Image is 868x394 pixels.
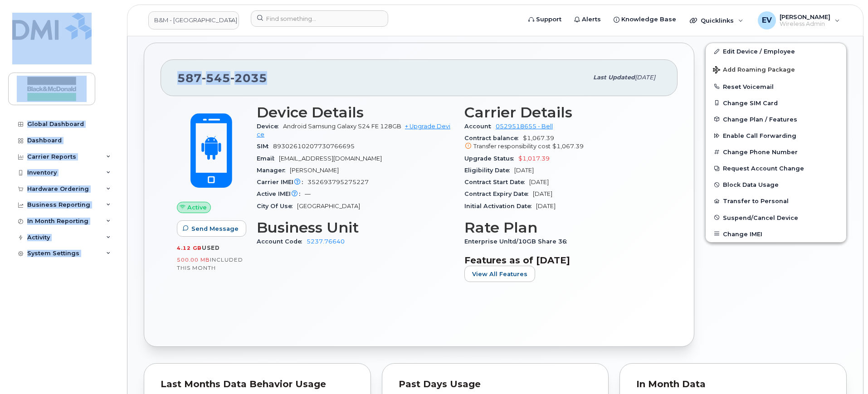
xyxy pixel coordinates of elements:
span: [DATE] [533,190,552,197]
button: Add Roaming Package [706,60,846,78]
h3: Device Details [257,104,454,121]
span: $1,067.39 [552,143,584,150]
div: Last Months Data Behavior Usage [161,380,354,389]
span: $1,017.39 [518,155,550,162]
span: included this month [177,256,243,271]
a: Alerts [568,10,607,29]
h3: Features as of [DATE] [464,255,661,266]
span: Change Plan / Features [723,116,797,122]
span: [DATE] [635,74,655,81]
span: Active IMEI [257,190,305,197]
span: Transfer responsibility cost [473,143,551,150]
div: Quicklinks [683,11,750,29]
span: $1,067.39 [464,135,661,151]
button: Change Phone Number [706,144,846,160]
span: Suspend/Cancel Device [723,214,798,221]
button: Block Data Usage [706,176,846,193]
span: SIM [257,143,273,150]
button: Request Account Change [706,160,846,176]
span: Wireless Admin [780,20,830,28]
span: 4.12 GB [177,245,202,251]
span: Device [257,123,283,130]
span: EV [762,15,772,26]
button: Change SIM Card [706,95,846,111]
span: Email [257,155,279,162]
span: Active [187,203,207,212]
span: Carrier IMEI [257,179,307,185]
h3: Business Unit [257,219,454,236]
span: Manager [257,167,290,174]
span: Knowledge Base [621,15,676,24]
div: Past Days Usage [399,380,592,389]
button: View All Features [464,266,535,282]
div: Evelyn Vendiola [751,11,846,29]
span: [GEOGRAPHIC_DATA] [297,203,360,209]
span: Enable Call Forwarding [723,132,796,139]
button: Suspend/Cancel Device [706,209,846,226]
span: Account [464,123,496,130]
span: Quicklinks [701,17,734,24]
span: [PERSON_NAME] [780,13,830,20]
span: Contract Start Date [464,179,529,185]
span: 500.00 MB [177,257,210,263]
span: 545 [202,71,230,85]
a: Knowledge Base [607,10,683,29]
a: 5237.76640 [307,238,345,245]
a: Support [522,10,568,29]
span: [DATE] [536,203,556,209]
span: Android Samsung Galaxy S24 FE 128GB [283,123,401,130]
span: Contract balance [464,135,523,141]
span: View All Features [472,270,527,278]
button: Change IMEI [706,226,846,242]
input: Find something... [251,10,388,27]
span: Initial Activation Date [464,203,536,209]
a: 0529518655 - Bell [496,123,553,130]
a: B&M - Alberta [148,11,239,29]
span: City Of Use [257,203,297,209]
span: [PERSON_NAME] [290,167,339,174]
span: Upgrade Status [464,155,518,162]
span: Eligibility Date [464,167,514,174]
h3: Carrier Details [464,104,661,121]
span: Add Roaming Package [713,66,795,75]
div: In Month Data [636,380,830,389]
span: used [202,244,220,251]
button: Send Message [177,220,246,237]
a: Edit Device / Employee [706,43,846,59]
h3: Rate Plan [464,219,661,236]
span: Support [536,15,561,24]
button: Change Plan / Features [706,111,846,127]
span: [DATE] [529,179,549,185]
span: 2035 [230,71,267,85]
span: 587 [177,71,267,85]
span: Enterprise Unltd/10GB Share 36 [464,238,571,245]
span: 89302610207730766695 [273,143,355,150]
button: Enable Call Forwarding [706,127,846,144]
span: Alerts [582,15,601,24]
button: Reset Voicemail [706,78,846,95]
span: [EMAIL_ADDRESS][DOMAIN_NAME] [279,155,382,162]
span: 352693795275227 [307,179,369,185]
span: Last updated [593,74,635,81]
span: [DATE] [514,167,534,174]
span: Account Code [257,238,307,245]
span: Contract Expiry Date [464,190,533,197]
span: — [305,190,311,197]
span: Send Message [191,224,239,233]
button: Transfer to Personal [706,193,846,209]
